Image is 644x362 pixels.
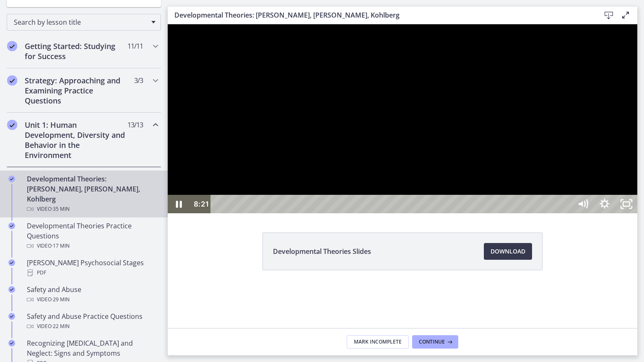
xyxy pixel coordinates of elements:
div: PDF [27,268,158,278]
i: Completed [7,75,17,85]
button: Unfullscreen [448,171,470,189]
span: · 17 min [52,241,70,251]
button: Mute [404,171,426,189]
div: Developmental Theories: [PERSON_NAME], [PERSON_NAME], Kohlberg [27,174,158,214]
i: Completed [8,222,15,229]
h2: Getting Started: Studying for Success [25,41,127,61]
span: Search by lesson title [14,18,147,27]
div: Video [27,241,158,251]
div: Video [27,204,158,214]
button: Mark Incomplete [347,335,409,349]
i: Completed [8,176,15,182]
a: Download [484,243,532,260]
i: Completed [7,41,17,51]
span: · 22 min [52,321,70,331]
div: Developmental Theories Practice Questions [27,221,158,251]
span: Developmental Theories Slides [273,246,371,256]
div: Safety and Abuse Practice Questions [27,311,158,331]
span: Download [491,246,525,256]
span: Continue [419,339,445,345]
iframe: Video Lesson [168,24,637,213]
div: Video [27,321,158,331]
span: 11 / 11 [127,41,143,51]
i: Completed [8,286,15,293]
div: [PERSON_NAME] Psychosocial Stages [27,258,158,278]
i: Completed [7,120,17,130]
i: Completed [8,340,15,346]
h2: Strategy: Approaching and Examining Practice Questions [25,75,127,106]
i: Completed [8,313,15,320]
span: 3 / 3 [134,75,143,85]
div: Video [27,295,158,305]
div: Search by lesson title [7,14,161,31]
button: Continue [412,335,458,349]
div: Safety and Abuse [27,284,158,305]
h3: Developmental Theories: [PERSON_NAME], [PERSON_NAME], Kohlberg [174,10,587,20]
button: Show settings menu [426,171,448,189]
span: · 29 min [52,295,70,305]
span: 13 / 13 [127,120,143,130]
h2: Unit 1: Human Development, Diversity and Behavior in the Environment [25,120,127,160]
span: Mark Incomplete [354,339,402,345]
span: · 35 min [52,204,70,214]
i: Completed [8,259,15,266]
